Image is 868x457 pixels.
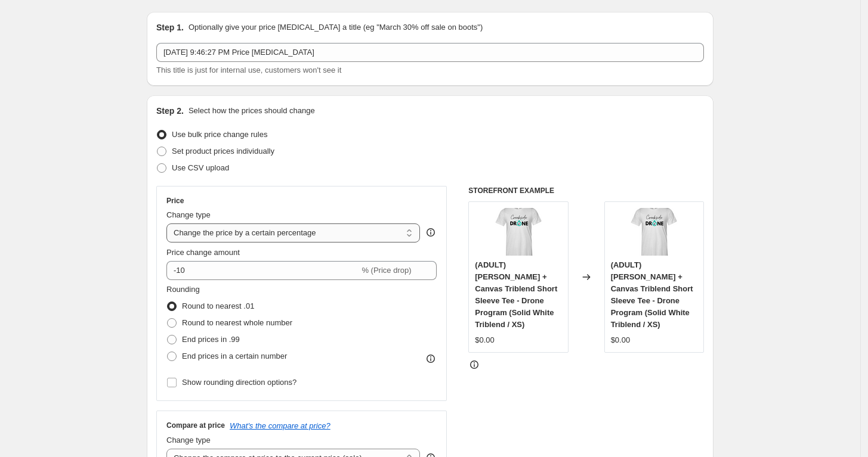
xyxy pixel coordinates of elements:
[468,186,704,195] h6: STOREFRONT EXAMPLE
[166,421,225,430] h3: Compare at price
[189,21,483,33] p: Optionally give your price [MEDICAL_DATA] a title (eg "March 30% off sale on boots")
[156,43,704,62] input: 30% off holiday sale
[156,21,184,33] h2: Step 1.
[166,248,240,257] span: Price change amount
[166,261,359,280] input: -15
[172,163,229,172] span: Use CSV upload
[182,352,287,360] span: End prices in a certain number
[475,334,495,346] div: $0.00
[362,266,411,275] span: % (Price drop)
[182,318,292,327] span: Round to nearest whole number
[182,301,254,310] span: Round to nearest .01
[182,378,296,387] span: Show rounding direction options?
[495,208,542,256] img: fabdae31-1c35-4a69-9d7f-b690e6c41f02-821267-front-solid-white-triblend-zoom_80x.png
[611,334,631,346] div: $0.00
[230,421,330,430] button: What's the compare at price?
[166,285,200,294] span: Rounding
[425,226,437,238] div: help
[189,105,315,117] p: Select how the prices should change
[611,260,693,329] span: (ADULT) [PERSON_NAME] + Canvas Triblend Short Sleeve Tee - Drone Program (Solid White Triblend / XS)
[182,335,240,344] span: End prices in .99
[172,130,267,139] span: Use bulk price change rules
[166,196,184,206] h3: Price
[156,66,341,74] span: This title is just for internal use, customers won't see it
[166,210,211,219] span: Change type
[156,105,184,117] h2: Step 2.
[166,436,211,444] span: Change type
[630,208,678,256] img: fabdae31-1c35-4a69-9d7f-b690e6c41f02-821267-front-solid-white-triblend-zoom_80x.png
[475,260,557,329] span: (ADULT) [PERSON_NAME] + Canvas Triblend Short Sleeve Tee - Drone Program (Solid White Triblend / XS)
[172,147,274,156] span: Set product prices individually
